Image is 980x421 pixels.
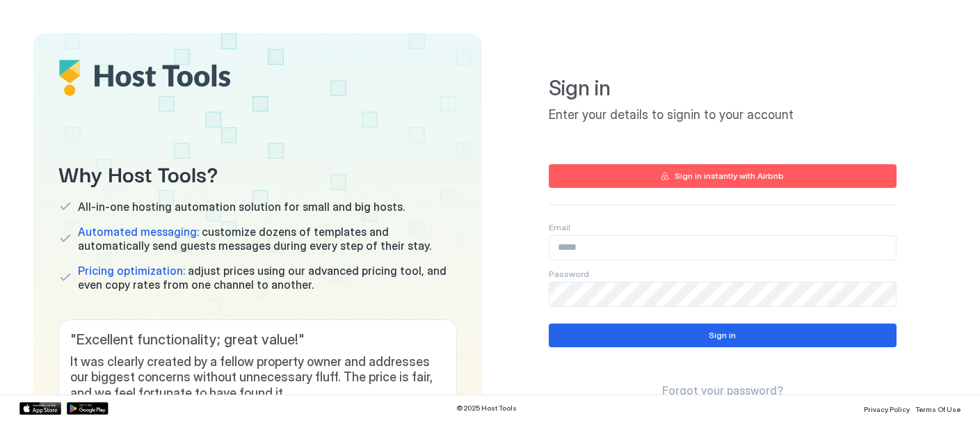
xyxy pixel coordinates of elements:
div: Sign in [709,329,736,342]
div: Sign in instantly with Airbnb [675,170,784,182]
a: Forgot your password? [662,383,783,398]
span: Terms Of Use [915,405,961,413]
span: It was clearly created by a fellow property owner and addresses our biggest concerns without unne... [70,354,445,402]
a: Privacy Policy [864,401,910,415]
span: Privacy Policy [864,405,910,413]
span: Automated messaging: [78,225,199,239]
span: Email [549,222,570,232]
button: Sign in instantly with Airbnb [549,164,897,188]
input: Input Field [549,283,896,306]
a: Terms Of Use [915,401,961,415]
span: © 2025 Host Tools [456,404,517,413]
span: Forgot your password? [662,383,783,397]
span: Pricing optimization: [78,264,185,278]
span: customize dozens of templates and automatically send guests messages during every step of their s... [78,225,457,253]
span: All-in-one hosting automation solution for small and big hosts. [78,200,405,214]
a: App Store [19,402,61,415]
input: Input Field [549,236,896,260]
span: Sign in [549,75,897,102]
span: Enter your details to signin to your account [549,107,897,123]
span: " Excellent functionality; great value! " [70,331,445,349]
span: Password [549,269,589,279]
a: Google Play Store [67,402,109,415]
button: Sign in [549,324,897,347]
span: adjust prices using our advanced pricing tool, and even copy rates from one channel to another. [78,264,457,292]
span: Why Host Tools? [58,157,457,189]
